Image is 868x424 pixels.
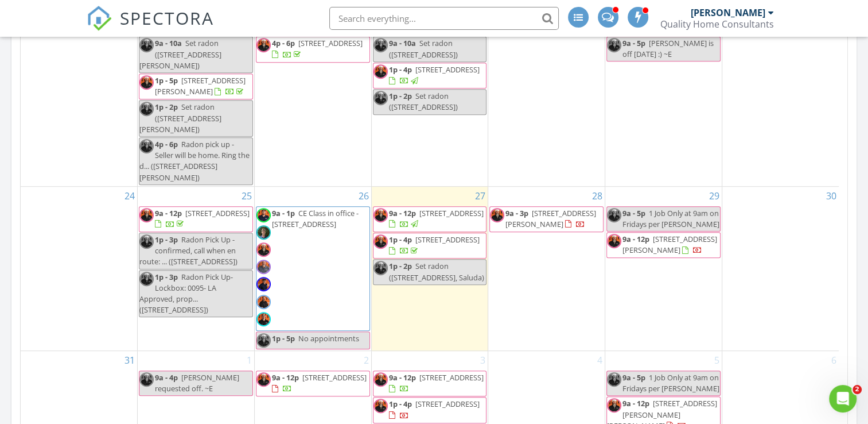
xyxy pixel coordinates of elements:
a: Go to August 30, 2025 [824,187,839,205]
a: 1p - 4p [STREET_ADDRESS] [373,233,487,259]
a: 9a - 1p CE Class in office - [STREET_ADDRESS] [256,206,370,331]
span: 9a - 12p [622,398,649,408]
span: 9a - 10a [155,38,182,48]
span: 9a - 1p [272,208,295,218]
a: 9a - 12p [STREET_ADDRESS] [272,372,367,394]
span: 1p - 4p [389,399,412,409]
a: Go to September 5, 2025 [712,351,722,369]
a: 9a - 12p [STREET_ADDRESS] [373,206,487,232]
a: Go to September 3, 2025 [478,351,488,369]
img: The Best Home Inspection Software - Spectora [87,6,112,31]
a: 9a - 3p [STREET_ADDRESS][PERSON_NAME] [505,208,596,229]
span: Radon pick up - Seller will be home. Ring the d... ([STREET_ADDRESS][PERSON_NAME]) [139,139,250,183]
img: 0b7a6844.jpg [256,295,271,309]
a: Go to August 25, 2025 [239,187,254,205]
span: 9a - 5p [622,372,645,383]
img: 0b7a68292.jpg [139,38,154,52]
img: 0b7a68292.jpg [139,139,154,153]
span: Set radon ([STREET_ADDRESS][PERSON_NAME]) [139,38,221,70]
img: 0b7a68292.jpg [139,234,154,249]
div: Quality Home Consultants [660,18,774,30]
span: 1p - 4p [389,234,412,245]
a: Go to August 27, 2025 [473,187,488,205]
img: 0b7a68292.jpg [373,208,388,222]
img: 0b7a68512.jpg [256,312,271,326]
span: [STREET_ADDRESS][PERSON_NAME] [155,75,246,97]
span: 1p - 3p [155,272,178,282]
span: [STREET_ADDRESS][PERSON_NAME] [622,234,717,255]
a: 9a - 12p [STREET_ADDRESS] [155,208,250,229]
div: [PERSON_NAME] [691,7,765,18]
a: SPECTORA [87,16,214,40]
a: 1p - 4p [STREET_ADDRESS] [389,399,480,420]
a: 1p - 5p [STREET_ADDRESS][PERSON_NAME] [155,75,246,97]
img: 0b7a68292.jpg [256,333,271,348]
img: 0b7a68292.jpg [373,261,388,275]
span: 1 Job Only at 9am on Fridays per [PERSON_NAME] [622,372,719,394]
span: 9a - 4p [155,372,178,383]
a: 9a - 12p [STREET_ADDRESS] [389,372,484,394]
span: 1 Job Only at 9am on Fridays per [PERSON_NAME] [622,208,719,229]
span: [STREET_ADDRESS] [419,208,484,218]
img: 0b7a68292.jpg [139,102,154,116]
img: 0b7a68562.jpg [256,260,271,274]
a: 9a - 12p [STREET_ADDRESS] [139,206,253,232]
span: Radon Pick Up - confirmed, call when en route: ... ([STREET_ADDRESS]) [139,234,238,267]
span: 1p - 5p [155,75,178,86]
span: [PERSON_NAME] requested off. ~E [155,372,239,394]
img: 0b7a68292.jpg [607,234,621,248]
td: Go to August 27, 2025 [371,186,488,350]
a: Go to September 1, 2025 [244,351,254,369]
span: Set radon ([STREET_ADDRESS]) [389,38,458,59]
img: 0b7a68292.jpg [139,208,154,222]
a: 4p - 6p [STREET_ADDRESS] [256,36,370,62]
a: 9a - 12p [STREET_ADDRESS] [256,371,370,396]
input: Search everything... [329,7,559,30]
img: 0b7a68292.jpg [373,38,388,52]
a: 9a - 12p [STREET_ADDRESS] [373,371,487,396]
span: 1p - 2p [389,261,412,271]
img: 0b7a68292.jpg [373,91,388,105]
span: 9a - 5p [622,208,645,218]
a: Go to September 2, 2025 [361,351,371,369]
span: Set radon ([STREET_ADDRESS], Saluda) [389,261,484,282]
span: Set radon ([STREET_ADDRESS][PERSON_NAME]) [139,102,221,134]
img: 0b7a6862.jpg [256,277,271,291]
span: 9a - 12p [622,234,649,244]
img: 0b7a68292.jpg [490,208,504,222]
span: 9a - 12p [155,208,182,218]
img: 0b7a68292.jpg [607,372,621,387]
td: Go to August 29, 2025 [605,186,722,350]
span: 1p - 3p [155,234,178,245]
span: [STREET_ADDRESS] [415,399,480,409]
a: 1p - 4p [STREET_ADDRESS] [389,64,480,86]
span: No appointments [298,333,359,344]
img: 0b7a68292.jpg [607,398,621,413]
span: 9a - 12p [272,372,299,383]
span: 4p - 6p [155,139,178,149]
span: [STREET_ADDRESS] [298,38,363,48]
img: 0b7a68292.jpg [256,372,271,387]
a: Go to August 26, 2025 [356,187,371,205]
a: 1p - 4p [STREET_ADDRESS] [389,234,480,256]
img: 0b7a68292.jpg [256,242,271,257]
a: 4p - 6p [STREET_ADDRESS] [272,38,363,59]
a: Go to August 24, 2025 [122,187,137,205]
span: [STREET_ADDRESS] [185,208,250,218]
img: 0b7a68672.jpg [256,208,271,222]
img: 0b7a68292.jpg [607,38,621,52]
a: 9a - 12p [STREET_ADDRESS][PERSON_NAME] [622,234,717,255]
span: 9a - 10a [389,38,416,48]
img: 0b7a68292.jpg [607,208,621,222]
span: Set radon ([STREET_ADDRESS]) [389,91,458,112]
span: SPECTORA [120,6,214,30]
img: 0b7a68292.jpg [139,372,154,387]
span: [STREET_ADDRESS] [415,234,480,245]
span: [STREET_ADDRESS] [415,64,480,75]
td: Go to August 24, 2025 [21,186,138,350]
img: 0b7a68292.jpg [373,399,388,413]
img: 0b7a68292.jpg [373,234,388,249]
td: Go to August 25, 2025 [138,186,255,350]
a: Go to September 4, 2025 [595,351,605,369]
img: 0b7a68292.jpg [139,75,154,90]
